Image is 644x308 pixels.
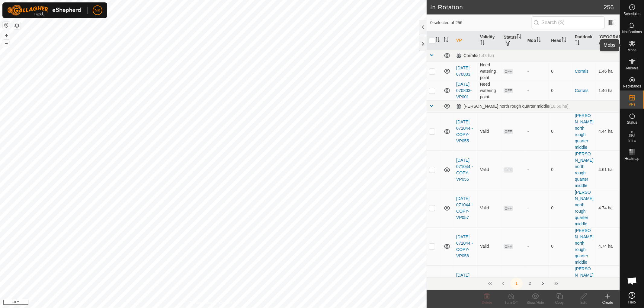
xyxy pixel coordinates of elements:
p-sorticon: Activate to sort [575,41,580,46]
h2: In Rotation [430,4,604,11]
td: Valid [478,151,501,189]
span: 256 [604,3,614,12]
span: Mobs [628,48,636,52]
p-sorticon: Activate to sort [480,41,485,46]
span: Schedules [623,12,640,16]
a: Help [620,290,644,306]
img: Gallagher Logo [7,5,83,16]
td: 4.74 ha [596,227,620,265]
th: Validity [478,31,501,50]
a: [DATE] 071044 - COPY-VP058 [456,234,473,258]
div: - [527,87,546,94]
a: Contact Us [219,300,237,306]
div: Open chat [623,272,641,290]
td: 1.46 ha [596,81,620,100]
span: Infra [628,139,636,142]
div: Create [596,300,620,305]
th: Paddock [572,31,596,50]
td: 4.61 ha [596,151,620,189]
a: Corrals [575,88,588,93]
div: - [527,167,546,173]
button: Map Layers [13,22,21,29]
div: Show/Hide [523,300,547,305]
th: Head [549,31,572,50]
span: Neckbands [623,84,641,88]
span: OFF [504,88,513,93]
td: 4.74 ha [596,189,620,227]
td: Need watering point [478,81,501,100]
span: Animals [626,66,639,70]
p-sorticon: Activate to sort [562,38,566,43]
a: [PERSON_NAME] north rough quarter middle [575,266,594,303]
div: Turn Off [499,300,523,305]
button: Last Page [550,278,562,290]
p-sorticon: Activate to sort [444,38,448,43]
button: Reset Map [3,22,10,29]
a: [DATE] 070803-VP001 [456,82,472,99]
td: Valid [478,227,501,265]
span: NK [95,7,100,14]
span: Heatmap [625,157,639,160]
a: [DATE] 071044 - COPY-VP056 [456,158,473,182]
span: OFF [504,69,513,74]
td: 0 [549,265,572,304]
td: Valid [478,265,501,304]
td: Valid [478,189,501,227]
span: OFF [504,244,513,249]
button: 2 [524,278,536,290]
span: OFF [504,167,513,173]
p-sorticon: Activate to sort [435,38,440,43]
span: (16.56 ha) [549,104,569,109]
button: Next Page [537,278,549,290]
div: Edit [572,300,596,305]
span: VPs [629,103,635,106]
a: [PERSON_NAME] north rough quarter middle [575,228,594,265]
td: 0 [549,112,572,151]
th: VP [454,31,478,50]
div: [PERSON_NAME] north rough quarter middle [456,104,569,109]
a: [DATE] 070803 [456,65,470,77]
div: - [527,128,546,135]
span: (1.48 ha) [477,53,494,58]
td: Need watering point [478,62,501,81]
th: [GEOGRAPHIC_DATA] Area [596,31,620,50]
span: Notifications [622,30,642,34]
td: 4.44 ha [596,112,620,151]
div: - [527,68,546,75]
div: Corrals [456,53,494,58]
td: 1.46 ha [596,62,620,81]
p-sorticon: Activate to sort [608,41,613,46]
td: Valid [478,112,501,151]
td: 0 [549,62,572,81]
span: Status [627,121,637,124]
div: - [527,205,546,211]
td: 0 [549,227,572,265]
a: [DATE] 071044 - COPY-VP057 [456,196,473,220]
a: [PERSON_NAME] north rough quarter middle [575,151,594,188]
button: – [3,40,10,47]
td: 4.74 ha [596,265,620,304]
span: 0 selected of 256 [430,20,532,26]
div: - [527,243,546,249]
span: OFF [504,129,513,134]
a: Corrals [575,69,588,74]
p-sorticon: Activate to sort [536,38,541,43]
a: [PERSON_NAME] north rough quarter middle [575,190,594,226]
span: Delete [482,300,492,305]
a: [PERSON_NAME] north rough quarter middle [575,113,594,150]
p-sorticon: Activate to sort [517,35,521,40]
div: Copy [547,300,572,305]
span: OFF [504,206,513,211]
td: 0 [549,189,572,227]
a: Privacy Policy [190,300,212,306]
th: Mob [525,31,549,50]
td: 0 [549,81,572,100]
button: 1 [511,278,523,290]
td: 0 [549,151,572,189]
a: [DATE] 071044 - COPY-VP055 [456,119,473,143]
button: + [3,32,10,39]
a: [DATE] 071044 - COPY-VP059 [456,273,473,297]
input: Search (S) [532,16,605,29]
span: Help [628,300,636,304]
th: Status [501,31,525,50]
